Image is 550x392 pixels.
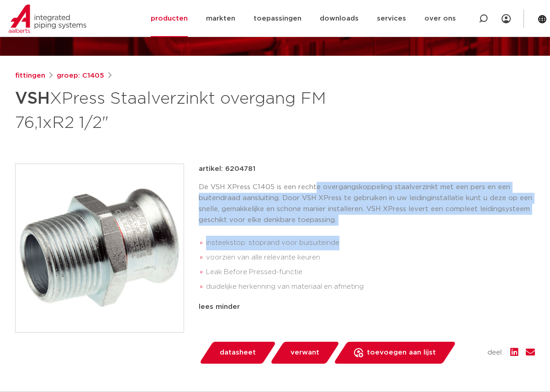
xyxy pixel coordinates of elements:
div: lees minder [199,302,535,313]
span: datasheet [220,345,256,360]
a: verwant [270,342,340,364]
p: De VSH XPress C1405 is een rechte overgangskoppeling staalverzinkt met een pers en een buitendraa... [199,182,535,226]
a: groep: C1405 [57,70,104,81]
h1: XPress Staalverzinkt overgang FM 76,1xR2 1/2" [15,85,358,134]
li: insteekstop: stoprand voor buisuiteinde [206,236,535,250]
span: deel: [487,347,503,358]
img: Product Image for VSH XPress Staalverzinkt overgang FM 76,1xR2 1/2" [16,164,184,332]
a: fittingen [15,70,45,81]
span: verwant [291,345,319,360]
span: toevoegen aan lijst [367,345,436,360]
strong: VSH [15,90,50,107]
li: voorzien van alle relevante keuren [206,250,535,265]
li: Leak Before Pressed-functie [206,265,535,280]
p: artikel: 6204781 [199,164,255,175]
a: datasheet [199,342,276,364]
li: duidelijke herkenning van materiaal en afmeting [206,280,535,294]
